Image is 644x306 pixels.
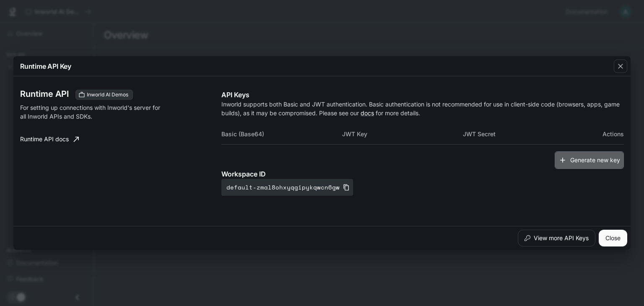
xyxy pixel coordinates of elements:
[20,61,71,71] p: Runtime API Key
[20,103,166,121] p: For setting up connections with Inworld's server for all Inworld APIs and SDKs.
[221,124,342,144] th: Basic (Base64)
[221,169,624,179] p: Workspace ID
[17,131,82,148] a: Runtime API docs
[518,230,595,246] button: View more API Keys
[584,124,624,144] th: Actions
[221,100,624,117] p: Inworld supports both Basic and JWT authentication. Basic authentication is not recommended for u...
[75,90,133,100] div: These keys will apply to your current workspace only
[599,230,627,246] button: Close
[221,179,353,196] button: default-zmal8ohxyqgipykqwcn6gw
[221,90,624,100] p: API Keys
[20,90,69,98] h3: Runtime API
[463,124,584,144] th: JWT Secret
[342,124,463,144] th: JWT Key
[555,151,624,169] button: Generate new key
[361,109,374,117] a: docs
[83,91,132,99] span: Inworld AI Demos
